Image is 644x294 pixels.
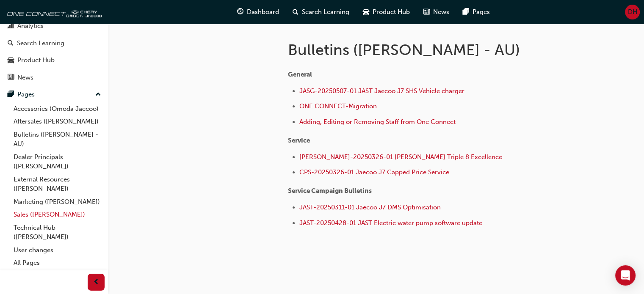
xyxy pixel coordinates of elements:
[299,102,377,110] a: ONE CONNECT-Migration
[4,3,102,20] img: oneconnect
[17,73,33,82] div: News
[299,219,482,227] a: JAST-20250428-01 JAST Electric water pump software update
[10,151,105,173] a: Dealer Principals ([PERSON_NAME])
[247,7,279,17] span: Dashboard
[302,7,349,17] span: Search Learning
[299,203,441,211] a: JAST-20250311-01 Jaecoo J7 DMS Optimisation
[288,137,310,144] span: Service
[299,153,502,161] a: [PERSON_NAME]-20250326-01 [PERSON_NAME] Triple 8 Excellence
[8,91,14,99] span: pages-icon
[3,87,105,102] button: Pages
[17,55,55,65] div: Product Hub
[299,87,464,95] a: JASG-20250507-01 JAST Jaecoo J7 SHS Vehicle charger
[17,90,35,99] div: Pages
[8,57,14,64] span: car-icon
[625,5,640,19] button: DH
[473,7,490,17] span: Pages
[10,102,105,115] a: Accessories (Omoda Jaecoo)
[356,3,417,21] a: car-iconProduct Hub
[615,265,636,286] div: Open Intercom Messenger
[628,7,637,17] span: DH
[8,22,14,30] span: chart-icon
[3,52,105,68] a: Product Hub
[417,3,456,21] a: news-iconNews
[3,36,105,51] a: Search Learning
[10,256,105,269] a: All Pages
[463,7,469,17] span: pages-icon
[8,74,14,82] span: news-icon
[299,168,449,176] a: CPS-20250326-01 Jaecoo J7 Capped Price Service
[286,3,356,21] a: search-iconSearch Learning
[433,7,449,17] span: News
[293,7,299,17] span: search-icon
[423,7,430,17] span: news-icon
[10,244,105,257] a: User changes
[10,208,105,221] a: Sales ([PERSON_NAME])
[17,21,44,31] div: Analytics
[10,195,105,209] a: Marketing ([PERSON_NAME])
[95,89,101,100] span: up-icon
[456,3,497,21] a: pages-iconPages
[3,70,105,85] a: News
[237,7,243,17] span: guage-icon
[93,277,100,288] span: prev-icon
[10,173,105,195] a: External Resources ([PERSON_NAME])
[230,3,286,21] a: guage-iconDashboard
[373,7,410,17] span: Product Hub
[288,41,566,59] h1: Bulletins ([PERSON_NAME] - AU)
[8,40,14,47] span: search-icon
[10,115,105,128] a: Aftersales ([PERSON_NAME])
[288,71,312,78] span: General
[10,221,105,244] a: Technical Hub ([PERSON_NAME])
[299,118,456,126] a: Adding, Editing or Removing Staff from One Connect
[17,38,64,48] div: Search Learning
[288,187,372,195] span: Service Campaign Bulletins
[10,128,105,151] a: Bulletins ([PERSON_NAME] - AU)
[3,18,105,34] a: Analytics
[363,7,369,17] span: car-icon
